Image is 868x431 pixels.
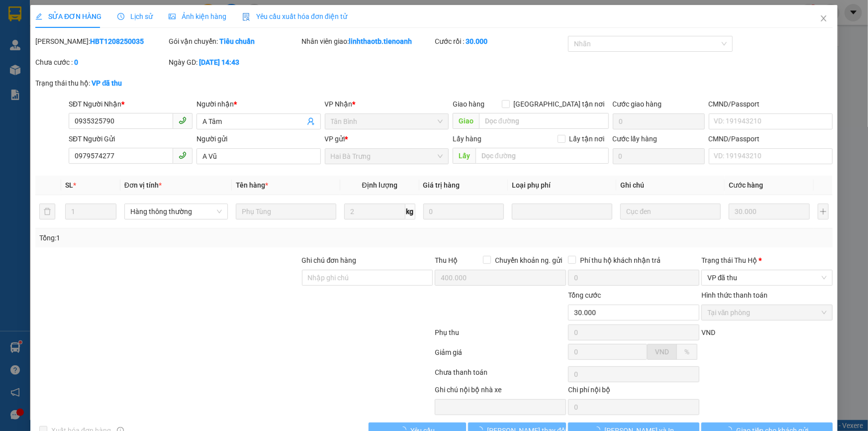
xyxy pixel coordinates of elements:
span: SỬA ĐƠN HÀNG [35,12,101,20]
span: Giá trị hàng [423,181,460,189]
span: Chuyển khoản ng. gửi [491,255,566,266]
div: Chưa thanh toán [434,367,568,384]
span: % [684,348,689,356]
input: 0 [729,204,810,219]
span: picture [169,13,176,20]
span: kg [405,204,415,219]
button: Close [810,5,838,33]
div: Cước rồi : [435,36,566,47]
span: Tại văn phòng [707,305,827,320]
span: Yêu cầu xuất hóa đơn điện tử [242,12,347,20]
input: Cước lấy hàng [613,148,705,164]
input: Ghi chú đơn hàng [302,270,433,286]
span: VND [701,328,715,336]
span: Thu Hộ [435,256,458,264]
span: VP Nhận [325,100,353,108]
b: HBT1208250035 [90,37,144,45]
span: Giao [453,113,479,129]
div: Chưa cước : [35,57,167,68]
th: Ghi chú [616,176,725,195]
span: Định lượng [362,181,397,189]
span: Hai Bà Trưng [331,149,443,164]
span: phone [179,116,187,124]
span: Ảnh kiện hàng [169,12,226,20]
span: Đơn vị tính [124,181,162,189]
label: Cước giao hàng [613,100,662,108]
b: 0 [74,58,78,66]
span: Giao hàng [453,100,484,108]
span: clock-circle [117,13,124,20]
div: Giảm giá [434,347,568,364]
span: Cước hàng [729,181,764,189]
span: Tên hàng [236,181,268,189]
div: SĐT Người Nhận [69,99,193,109]
span: close [820,14,828,22]
span: Lấy [453,148,476,164]
span: Lấy tận nơi [566,133,609,144]
div: CMND/Passport [709,133,833,144]
div: VP gửi [325,133,449,144]
span: phone [179,151,187,159]
button: plus [818,204,829,219]
span: [GEOGRAPHIC_DATA] tận nơi [510,99,609,109]
input: 0 [423,204,504,219]
div: Ngày GD: [169,57,300,68]
input: Ghi Chú [620,204,721,219]
div: Trạng thái Thu Hộ [701,255,833,266]
b: [DATE] 14:43 [199,58,239,66]
input: Dọc đường [476,148,609,164]
div: Nhân viên giao: [302,36,433,47]
div: Trạng thái thu hộ: [35,78,200,89]
label: Hình thức thanh toán [701,291,768,299]
span: Tân Bình [331,114,443,129]
div: Người nhận [196,99,320,109]
div: Phụ thu [434,327,568,344]
input: Dọc đường [479,113,609,129]
div: Người gửi [196,133,320,144]
span: Lịch sử [117,12,153,20]
b: 30.000 [466,37,487,45]
b: VP đã thu [92,79,122,87]
button: delete [39,204,55,219]
div: Tổng: 1 [39,232,335,243]
span: edit [35,13,42,20]
div: Ghi chú nội bộ nhà xe [435,384,566,399]
span: Phí thu hộ khách nhận trả [576,255,665,266]
b: linhthaotb.tienoanh [349,37,412,45]
span: Lấy hàng [453,135,482,143]
span: Hàng thông thường [130,204,222,219]
span: SL [65,181,73,189]
label: Cước lấy hàng [613,135,658,143]
div: Chi phí nội bộ [568,384,699,399]
b: Tiêu chuẩn [219,37,255,45]
div: CMND/Passport [709,99,833,109]
th: Loại phụ phí [508,176,616,195]
div: [PERSON_NAME]: [35,36,167,47]
span: user-add [307,117,315,125]
label: Ghi chú đơn hàng [302,256,357,264]
div: SĐT Người Gửi [69,133,193,144]
span: VP đã thu [707,270,827,285]
span: Tổng cước [568,291,601,299]
span: VND [655,348,669,356]
input: Cước giao hàng [613,113,705,129]
div: Gói vận chuyển: [169,36,300,47]
input: VD: Bàn, Ghế [236,204,336,219]
img: icon [242,13,250,21]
